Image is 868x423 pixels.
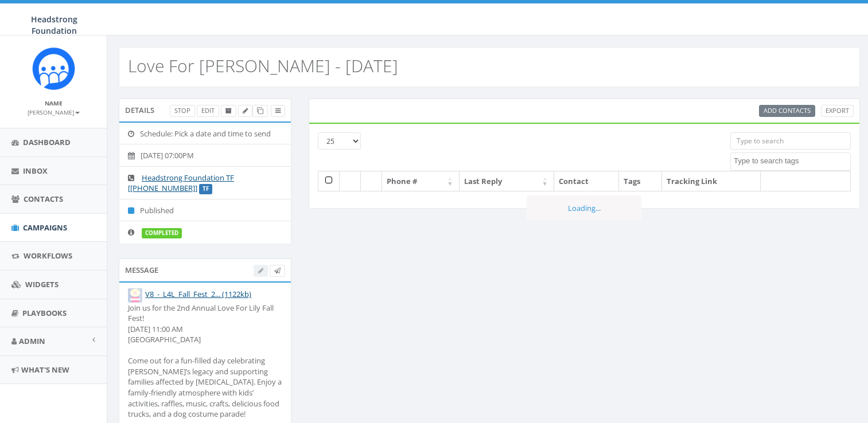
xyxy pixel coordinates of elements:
[28,107,80,117] a: [PERSON_NAME]
[24,250,72,261] span: Workflows
[145,289,251,299] a: V8_-_L4L_Fall_Fest_2... (1122kb)
[32,47,75,90] img: Rally_platform_Icon_1.png
[128,173,234,194] a: Headstrong Foundation TF [[PHONE_NUMBER]]
[128,56,398,75] h2: Love For [PERSON_NAME] - [DATE]
[199,184,212,194] label: TF
[275,106,281,115] span: View Campaign Delivery Statistics
[274,266,281,275] span: Send Test Message
[24,194,63,204] span: Contacts
[119,99,291,122] div: Details
[28,108,80,116] small: [PERSON_NAME]
[25,279,59,289] span: Widgets
[119,144,291,167] li: [DATE] 07:00PM
[23,137,71,147] span: Dashboard
[23,166,48,176] span: Inbox
[23,222,67,233] span: Campaigns
[197,105,219,117] a: Edit
[243,106,248,115] span: Edit Campaign Title
[170,105,195,117] a: Stop
[662,171,761,191] th: Tracking Link
[128,207,140,214] i: Published
[128,130,140,138] i: Schedule: Pick a date and time to send
[821,105,854,117] a: Export
[554,171,619,191] th: Contact
[460,171,554,191] th: Last Reply
[31,14,77,36] span: Headstrong Foundation
[527,195,641,221] div: Loading...
[19,336,45,346] span: Admin
[734,156,850,166] textarea: Search
[382,171,460,191] th: Phone #
[257,106,263,115] span: Clone Campaign
[730,132,851,150] input: Type to search
[119,123,291,145] li: Schedule: Pick a date and time to send
[119,199,291,222] li: Published
[142,228,182,238] label: completed
[619,171,662,191] th: Tags
[225,106,232,115] span: Archive Campaign
[45,99,63,107] small: Name
[119,258,291,281] div: Message
[22,308,67,318] span: Playbooks
[21,365,69,375] span: What's New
